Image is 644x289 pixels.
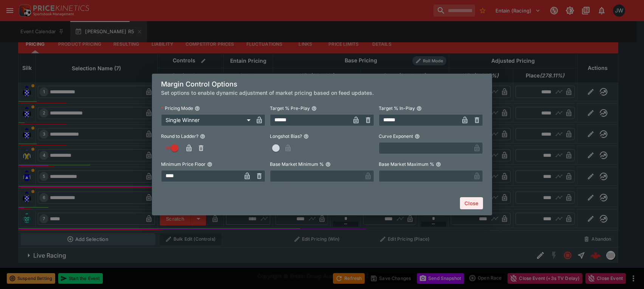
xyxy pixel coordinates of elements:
[416,106,422,111] button: Target % In-Play
[200,134,205,139] button: Round to Ladder?
[311,106,317,111] button: Target % Pre-Play
[161,105,193,111] p: Pricing Mode
[161,89,483,97] h6: Set options to enable dynamic adjustment of market pricing based on feed updates.
[161,114,253,126] div: Single Winner
[379,161,434,167] p: Base Market Maximum %
[161,133,198,139] p: Round to Ladder?
[379,133,413,139] p: Curve Exponent
[415,134,420,139] button: Curve Exponent
[207,162,212,167] button: Minimum Price Floor
[270,105,310,111] p: Target % Pre-Play
[436,162,441,167] button: Base Market Maximum %
[270,161,324,167] p: Base Market Minimum %
[195,106,200,111] button: Pricing Mode
[460,197,483,209] button: Close
[325,162,331,167] button: Base Market Minimum %
[303,134,309,139] button: Longshot Bias?
[379,105,415,111] p: Target % In-Play
[161,161,206,167] p: Minimum Price Floor
[270,133,302,139] p: Longshot Bias?
[161,80,483,88] h5: Margin Control Options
